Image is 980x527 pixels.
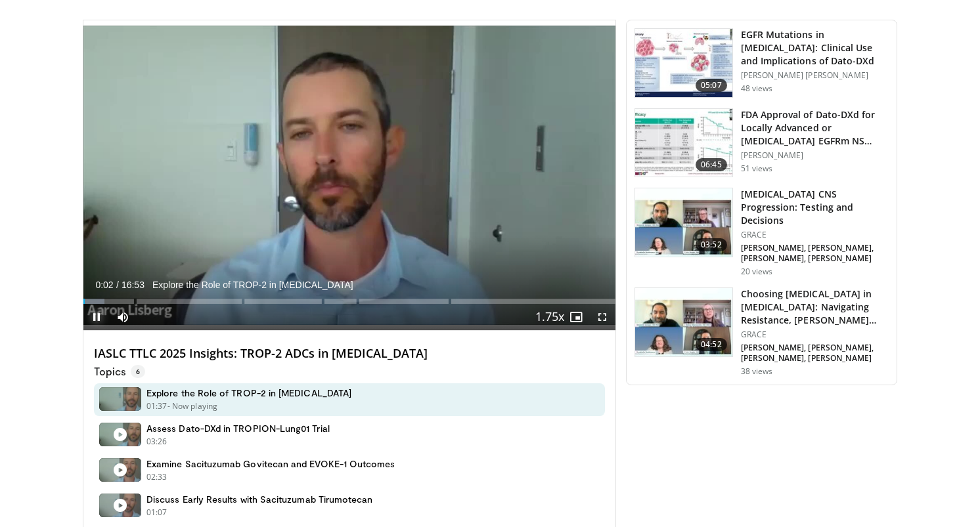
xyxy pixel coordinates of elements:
p: 51 views [741,163,773,174]
span: 06:45 [696,158,727,171]
span: 16:53 [122,280,145,290]
p: GRACE [741,329,889,340]
p: - Now playing [167,400,218,412]
p: [PERSON_NAME] [741,150,889,161]
p: GRACE [741,230,889,240]
h4: Discuss Early Results with Sacituzumab Tirumotecan [146,494,373,505]
img: 0158e7fa-2627-4cfe-b5fe-6be0453ea8c5.150x105_q85_crop-smart_upscale.jpg [635,188,732,257]
h4: Explore the Role of TROP-2 in [MEDICAL_DATA] [146,387,351,399]
p: [PERSON_NAME], [PERSON_NAME], [PERSON_NAME], [PERSON_NAME] [741,343,889,364]
img: bbe4b304-f65a-4e0c-84cf-96cb1ddf056b.150x105_q85_crop-smart_upscale.jpg [635,29,732,97]
a: 04:52 Choosing [MEDICAL_DATA] in [MEDICAL_DATA]: Navigating Resistance, [PERSON_NAME]… GRACE [PER... [635,287,889,377]
span: 03:52 [696,238,727,251]
a: 05:07 EGFR Mutations in [MEDICAL_DATA]: Clinical Use and Implications of Dato-DXd [PERSON_NAME] [... [635,28,889,98]
button: Playback Rate [537,304,563,330]
p: 01:37 [146,400,167,412]
h3: [MEDICAL_DATA] CNS Progression: Testing and Decisions [741,188,889,227]
h4: IASLC TTLC 2025 Insights: TROP-2 ADCs in [MEDICAL_DATA] [94,347,605,361]
span: / [116,280,119,290]
p: 20 views [741,266,773,277]
p: 03:26 [146,436,167,448]
h3: Choosing [MEDICAL_DATA] in [MEDICAL_DATA]: Navigating Resistance, [PERSON_NAME]… [741,287,889,327]
span: 6 [131,365,145,378]
button: Mute [110,304,136,330]
div: Progress Bar [83,299,615,304]
p: [PERSON_NAME] [PERSON_NAME] [741,70,889,81]
a: 03:52 [MEDICAL_DATA] CNS Progression: Testing and Decisions GRACE [PERSON_NAME], [PERSON_NAME], [... [635,188,889,277]
button: Fullscreen [589,304,615,330]
img: fa951e3e-0dfc-4235-9170-daa1ccd10d37.150x105_q85_crop-smart_upscale.jpg [635,288,732,356]
p: [PERSON_NAME], [PERSON_NAME], [PERSON_NAME], [PERSON_NAME] [741,243,889,264]
span: 0:02 [95,280,113,290]
video-js: Video Player [83,20,615,331]
span: 05:07 [696,79,727,92]
button: Enable picture-in-picture mode [563,304,589,330]
h4: Assess Dato-DXd in TROPION-Lung01 Trial [146,423,330,434]
span: 04:52 [696,338,727,351]
h3: EGFR Mutations in [MEDICAL_DATA]: Clinical Use and Implications of Dato-DXd [741,28,889,68]
p: 48 views [741,83,773,94]
span: Explore the Role of TROP-2 in [MEDICAL_DATA] [152,279,353,291]
p: 38 views [741,366,773,377]
a: 06:45 FDA Approval of Dato-DXd for Locally Advanced or [MEDICAL_DATA] EGFRm NS… [PERSON_NAME] 51 ... [635,108,889,178]
button: Pause [83,304,110,330]
h4: Examine Sacituzumab Govitecan and EVOKE-1 Outcomes [146,458,395,470]
p: Topics [94,365,145,378]
p: 02:33 [146,471,167,483]
p: 01:07 [146,507,167,518]
img: 7cbb2a45-6ecb-4c95-a922-6f62e21b2215.150x105_q85_crop-smart_upscale.jpg [635,109,732,177]
h3: FDA Approval of Dato-DXd for Locally Advanced or [MEDICAL_DATA] EGFRm NS… [741,108,889,148]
